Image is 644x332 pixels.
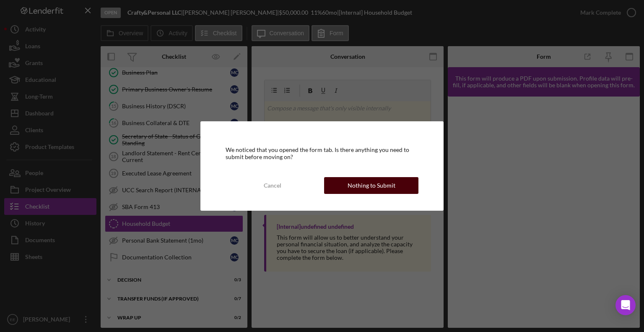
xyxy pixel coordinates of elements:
[226,177,320,194] button: Cancel
[324,177,418,194] button: Nothing to Submit
[348,177,395,194] div: Nothing to Submit
[226,146,419,160] div: We noticed that you opened the form tab. Is there anything you need to submit before moving on?
[615,295,636,315] div: Open Intercom Messenger
[264,177,281,194] div: Cancel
